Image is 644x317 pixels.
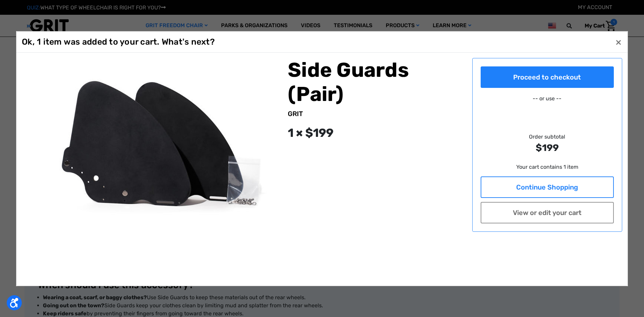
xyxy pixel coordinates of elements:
[481,141,614,155] strong: $199
[288,58,464,106] h2: Side Guards (Pair)
[481,163,614,171] p: Your cart contains 1 item
[481,133,614,155] div: Order subtotal
[481,94,614,102] p: -- or use --
[288,108,464,118] div: GRIT
[481,202,614,223] a: View or edit your cart
[30,58,280,224] img: GRIT Side Guards: pair of side guards and hardware to attach to GRIT Freedom Chair, to protect cl...
[288,124,464,142] div: 1 × $199
[22,37,215,47] h1: Ok, 1 item was added to your cart. What's next?
[481,176,614,198] a: Continue Shopping
[481,66,614,88] a: Proceed to checkout
[615,36,622,48] span: ×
